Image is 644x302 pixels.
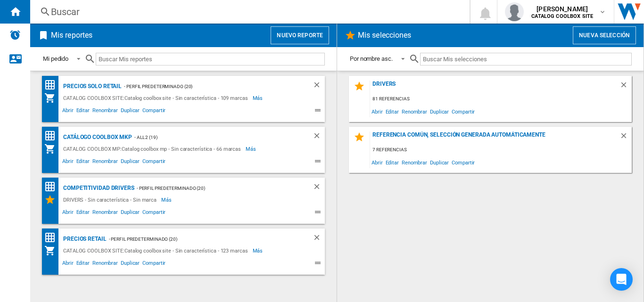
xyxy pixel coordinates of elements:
span: Renombrar [91,259,119,270]
div: CATALOG COOLBOX SITE:Catalog coolbox site - Sin característica - 109 marcas [61,92,253,104]
div: PRECIOS SOLO RETAIL [61,81,122,92]
div: Catálogo Coolbox MKP [61,131,132,143]
span: Compartir [141,157,167,168]
div: Borrar [619,81,632,93]
span: Editar [75,208,91,219]
div: Mi pedido [43,55,68,62]
div: 81 referencias [370,93,632,105]
div: DRIVERS - Sin característica - Sin marca [61,194,161,205]
div: PRECIOS RETAIL [61,233,107,245]
img: alerts-logo.svg [9,29,21,41]
div: Borrar [313,182,325,194]
div: COMPETITIVIDAD DRIVERS [61,182,134,194]
span: Editar [75,259,91,270]
input: Buscar Mis selecciones [420,53,632,65]
span: Editar [75,106,91,117]
div: - Perfil predeterminado (20) [134,182,294,194]
span: Renombrar [91,208,119,219]
span: Renombrar [400,105,429,118]
span: Editar [384,105,400,118]
div: - ALL 2 (19) [132,131,294,143]
span: Abrir [370,105,384,118]
button: Nuevo reporte [271,26,329,44]
div: Matriz de precios [44,181,61,193]
div: Borrar [619,131,632,144]
span: Compartir [450,105,476,118]
span: Compartir [450,156,476,169]
span: Abrir [370,156,384,169]
img: profile.jpg [505,2,524,21]
div: Borrar [313,131,325,143]
span: Duplicar [119,259,141,270]
span: Duplicar [429,156,450,169]
div: CATALOG COOLBOX SITE:Catalog coolbox site - Sin característica - 123 marcas [61,245,253,256]
div: Mis Selecciones [44,194,61,205]
h2: Mis reportes [49,26,94,44]
span: Compartir [141,106,167,117]
span: Duplicar [119,208,141,219]
span: Duplicar [119,106,141,117]
div: Borrar [313,81,325,92]
div: Open Intercom Messenger [610,268,633,291]
span: Más [246,143,257,155]
div: CATALOG COOLBOX MP:Catalog coolbox mp - Sin característica - 66 marcas [61,143,246,155]
div: Mi colección [44,143,61,155]
div: Borrar [313,233,325,245]
span: Abrir [61,157,75,168]
span: Más [253,245,264,256]
div: - Perfil predeterminado (20) [122,81,294,92]
b: CATALOG COOLBOX SITE [531,13,593,19]
span: Duplicar [429,105,450,118]
div: - Perfil predeterminado (20) [107,233,294,245]
div: Referencia común, selección generada automáticamente [370,131,619,144]
div: Por nombre asc. [350,55,393,62]
span: Abrir [61,208,75,219]
div: DRIVERS [370,81,619,93]
span: Abrir [61,106,75,117]
span: Renombrar [91,157,119,168]
span: [PERSON_NAME] [531,4,593,14]
div: Matriz de precios [44,232,61,244]
span: Renombrar [91,106,119,117]
span: Renombrar [400,156,429,169]
span: Más [161,194,173,205]
div: Matriz de precios [44,79,61,91]
div: Mi colección [44,92,61,104]
div: Buscar [51,5,445,18]
span: Duplicar [119,157,141,168]
span: Compartir [141,208,167,219]
div: Mi colección [44,245,61,256]
div: Matriz de precios [44,130,61,142]
div: 7 referencias [370,144,632,156]
span: Editar [384,156,400,169]
button: Nueva selección [573,26,636,44]
input: Buscar Mis reportes [96,53,325,65]
span: Más [253,92,264,104]
span: Abrir [61,259,75,270]
span: Compartir [141,259,167,270]
h2: Mis selecciones [356,26,413,44]
span: Editar [75,157,91,168]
